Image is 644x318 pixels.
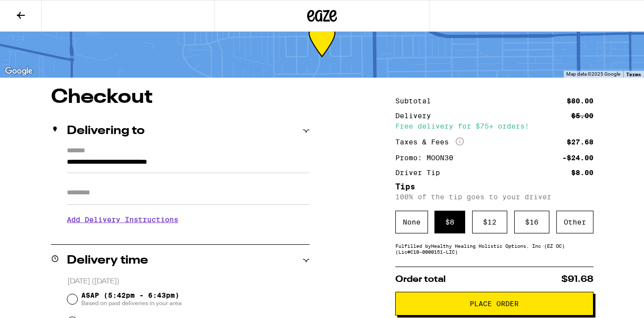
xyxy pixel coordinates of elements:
div: $5.00 [571,112,593,119]
div: $80.00 [567,97,593,104]
div: Promo: MOON30 [395,154,460,161]
h5: Tips [395,183,593,191]
a: Terms [626,71,641,77]
img: Google [2,65,35,78]
h2: Delivery time [67,255,148,267]
h2: Delivering to [67,125,145,137]
p: 100% of the tip goes to your driver [395,193,593,201]
div: Taxes & Fees [395,137,464,146]
span: $91.68 [561,275,593,284]
div: Delivery [395,112,438,119]
button: Place Order [395,292,593,316]
div: Fulfilled by Healthy Healing Holistic Options, Inc (EZ OC) (Lic# C10-0000151-LIC ) [395,243,593,255]
div: Other [556,211,593,233]
div: None [395,211,428,233]
h1: Checkout [51,88,310,107]
span: ASAP (5:42pm - 6:43pm) [81,291,182,307]
p: [DATE] ([DATE]) [67,277,310,286]
div: $ 16 [514,211,549,233]
div: $8.00 [571,169,593,176]
a: Open this area in Google Maps (opens a new window) [2,65,35,78]
span: Hi. Need any help? [6,7,71,15]
div: $27.68 [567,138,593,145]
div: $ 12 [472,211,507,233]
div: Subtotal [395,97,438,104]
div: Free delivery for $75+ orders! [395,123,593,130]
div: $ 8 [434,211,465,233]
p: We'll contact you at [PHONE_NUMBER] when we arrive [67,231,310,239]
span: Place Order [470,300,519,307]
span: Order total [395,275,446,284]
span: Based on past deliveries in your area [81,299,182,307]
h3: Add Delivery Instructions [67,208,310,231]
span: Map data ©2025 Google [566,71,620,77]
div: -$24.00 [562,154,593,161]
div: Driver Tip [395,169,447,176]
